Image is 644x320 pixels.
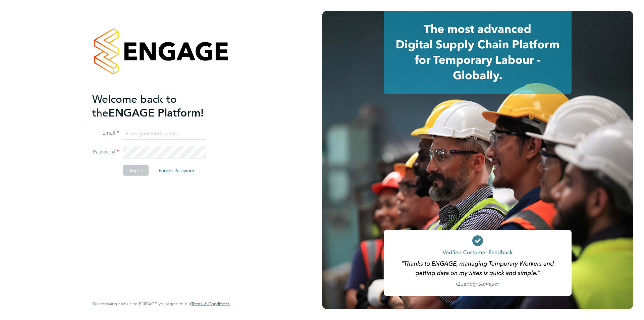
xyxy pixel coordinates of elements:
label: Email [92,130,119,137]
h2: ENGAGE Platform! [92,92,223,120]
span: Welcome back to the [92,92,177,119]
a: Terms & Conditions [191,301,230,307]
button: Sign In [123,165,149,176]
label: Password [92,148,119,155]
span: By accessing and using ENGAGE you agree to our [92,301,230,307]
input: Enter your work email... [123,128,206,140]
button: Forgot Password [153,165,200,176]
